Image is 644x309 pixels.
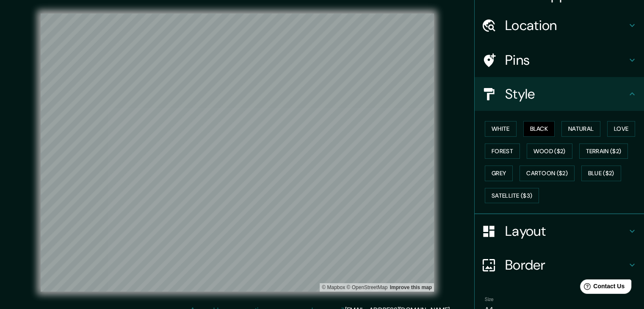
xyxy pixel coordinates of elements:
canvas: Map [41,14,434,292]
button: Wood ($2) [527,143,572,159]
a: OpenStreetMap [346,284,387,290]
h4: Location [505,17,627,34]
a: Mapbox [322,284,345,290]
div: Style [475,77,644,111]
iframe: Help widget launcher [569,276,635,300]
button: Terrain ($2) [579,143,628,159]
button: Blue ($2) [581,166,621,181]
h4: Border [505,257,627,273]
button: Cartoon ($2) [520,166,575,181]
button: Forest [485,143,520,159]
button: Love [607,121,635,137]
div: Layout [475,214,644,248]
a: Map feedback [390,284,432,290]
h4: Pins [505,52,627,69]
div: Border [475,248,644,282]
h4: Layout [505,223,627,240]
button: White [485,121,517,137]
h4: Style [505,86,627,102]
div: Pins [475,43,644,77]
label: Size [485,296,494,303]
button: Satellite ($3) [485,188,539,204]
div: Location [475,8,644,42]
button: Natural [561,121,600,137]
button: Grey [485,166,513,181]
button: Black [523,121,555,137]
